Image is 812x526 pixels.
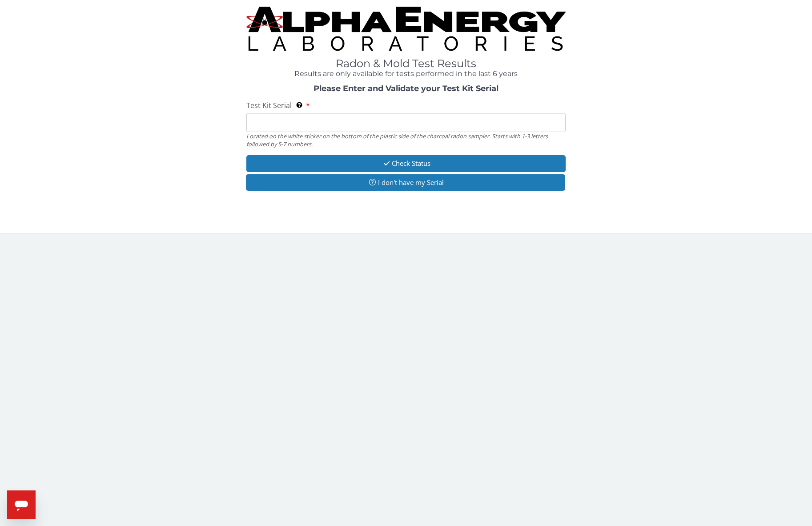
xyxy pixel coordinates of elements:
button: I don't have my Serial [246,174,565,191]
h4: Results are only available for tests performed in the last 6 years [246,70,566,78]
strong: Please Enter and Validate your Test Kit Serial [314,84,498,93]
h1: Radon & Mold Test Results [246,58,566,69]
span: Test Kit Serial [246,100,292,110]
div: Located on the white sticker on the bottom of the plastic side of the charcoal radon sampler. Sta... [246,132,566,149]
button: Check Status [246,155,566,172]
img: TightCrop.jpg [246,7,566,51]
iframe: Button to launch messaging window [7,490,36,519]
